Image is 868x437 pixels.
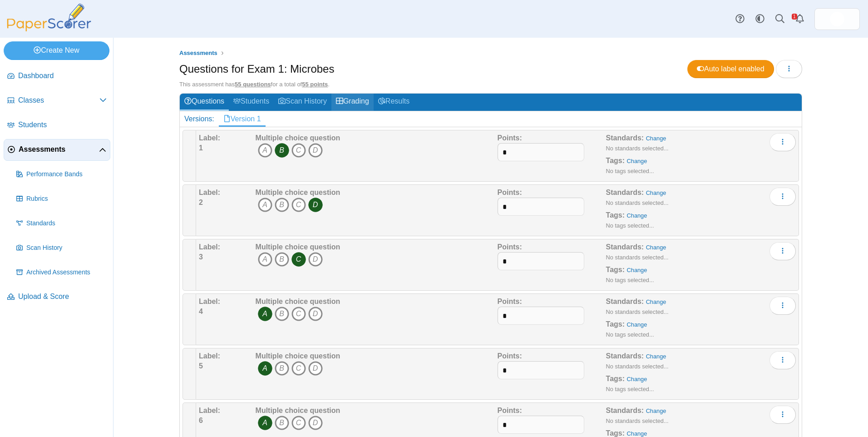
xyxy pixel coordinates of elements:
[13,164,110,185] a: Performance Bands
[18,120,107,130] span: Students
[646,244,666,251] a: Change
[258,143,272,158] i: A
[26,219,107,228] span: Standards
[199,189,220,196] b: Label:
[4,25,94,33] a: PaperScorer
[308,416,323,430] i: D
[275,416,289,430] i: B
[4,114,110,136] a: Students
[199,134,220,142] b: Label:
[606,417,669,424] small: No standards selected...
[4,4,94,31] img: PaperScorer
[256,243,340,251] b: Multiple choice question
[308,361,323,376] i: D
[291,307,306,321] i: C
[180,111,219,127] div: Versions:
[229,94,274,110] a: Students
[769,188,796,206] button: More options
[697,65,764,73] span: Auto label enabled
[308,307,323,321] i: D
[199,417,203,424] b: 6
[606,277,654,283] small: No tags selected...
[769,406,796,424] button: More options
[275,198,289,212] i: B
[26,268,107,277] span: Archived Assessments
[606,199,669,206] small: No standards selected...
[179,61,334,77] h1: Questions for Exam 1: Microbes
[606,189,644,196] b: Standards:
[646,135,666,142] a: Change
[275,361,289,376] i: B
[199,298,220,305] b: Label:
[13,237,110,259] a: Scan History
[606,386,654,392] small: No tags selected...
[199,362,203,370] b: 5
[331,94,374,110] a: Grading
[606,134,644,142] b: Standards:
[13,188,110,210] a: Rubrics
[374,94,414,110] a: Results
[606,331,654,338] small: No tags selected...
[308,252,323,267] i: D
[180,94,229,110] a: Questions
[199,407,220,414] b: Label:
[606,254,669,261] small: No standards selected...
[498,352,522,360] b: Points:
[606,320,625,328] b: Tags:
[606,407,644,414] b: Standards:
[646,189,666,196] a: Change
[256,298,340,305] b: Multiple choice question
[769,297,796,315] button: More options
[769,133,796,151] button: More options
[26,170,107,179] span: Performance Bands
[627,430,647,437] a: Change
[814,8,860,30] a: ps.hreErqNOxSkiDGg1
[830,12,844,26] span: Micah Willis
[606,222,654,229] small: No tags selected...
[606,145,669,152] small: No standards selected...
[646,407,666,414] a: Change
[498,243,522,251] b: Points:
[275,143,289,158] i: B
[606,266,625,273] b: Tags:
[235,81,271,88] u: 55 questions
[606,243,644,251] b: Standards:
[627,267,647,273] a: Change
[18,292,107,302] span: Upload & Score
[199,199,203,206] b: 2
[498,189,522,196] b: Points:
[498,407,522,414] b: Points:
[219,111,266,127] a: Version 1
[13,262,110,283] a: Archived Assessments
[19,144,99,154] span: Assessments
[627,321,647,328] a: Change
[199,144,203,152] b: 1
[258,307,272,321] i: A
[275,307,289,321] i: B
[256,189,340,196] b: Multiple choice question
[258,252,272,267] i: A
[199,352,220,360] b: Label:
[26,243,107,253] span: Scan History
[627,376,647,382] a: Change
[258,361,272,376] i: A
[646,353,666,360] a: Change
[291,143,306,158] i: C
[769,351,796,369] button: More options
[18,95,99,105] span: Classes
[291,198,306,212] i: C
[275,252,289,267] i: B
[646,298,666,305] a: Change
[4,65,110,87] a: Dashboard
[274,94,331,110] a: Scan History
[790,9,810,29] a: Alerts
[606,308,669,315] small: No standards selected...
[606,352,644,360] b: Standards:
[4,286,110,308] a: Upload & Score
[302,81,328,88] u: 55 points
[606,363,669,370] small: No standards selected...
[177,48,220,59] a: Assessments
[258,416,272,430] i: A
[308,198,323,212] i: D
[606,157,625,164] b: Tags:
